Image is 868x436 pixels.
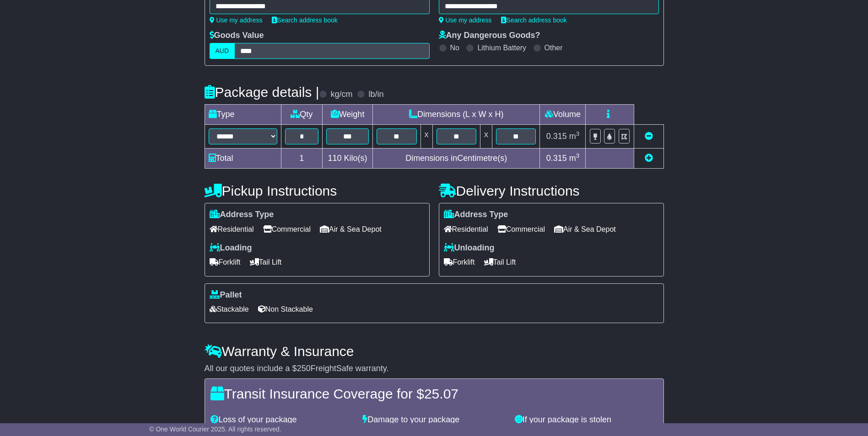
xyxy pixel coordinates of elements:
[210,210,274,220] label: Address Type
[205,344,664,359] h4: Warranty & Insurance
[480,125,492,149] td: x
[546,154,567,163] span: 0.315
[497,222,545,236] span: Commercial
[330,90,352,100] label: kg/cm
[210,302,249,316] span: Stackable
[569,132,580,141] span: m
[373,105,540,125] td: Dimensions (L x W x H)
[205,105,281,125] td: Type
[501,16,567,24] a: Search address book
[424,386,458,401] span: 25.07
[205,183,430,198] h4: Pickup Instructions
[205,149,281,169] td: Total
[569,154,580,163] span: m
[281,105,323,125] td: Qty
[484,255,516,269] span: Tail Lift
[540,105,586,125] td: Volume
[210,255,241,269] span: Forklift
[439,16,492,24] a: Use my address
[297,364,311,373] span: 250
[210,43,235,59] label: AUD
[444,210,508,220] label: Address Type
[205,364,664,374] div: All our quotes include a $ FreightSafe warranty.
[439,183,664,198] h4: Delivery Instructions
[210,290,242,300] label: Pallet
[149,425,281,433] span: © One World Courier 2025. All rights reserved.
[368,90,383,100] label: lb/in
[328,154,342,163] span: 110
[645,132,653,141] a: Remove this item
[206,415,358,425] div: Loss of your package
[210,31,264,41] label: Goods Value
[258,302,313,316] span: Non Stackable
[205,85,319,100] h4: Package details |
[421,125,432,149] td: x
[210,222,254,236] span: Residential
[576,130,580,137] sup: 3
[545,43,563,52] label: Other
[263,222,311,236] span: Commercial
[323,105,373,125] td: Weight
[210,243,252,253] label: Loading
[439,31,540,41] label: Any Dangerous Goods?
[323,149,373,169] td: Kilo(s)
[281,149,323,169] td: 1
[576,152,580,159] sup: 3
[373,149,540,169] td: Dimensions in Centimetre(s)
[546,132,567,141] span: 0.315
[444,255,475,269] span: Forklift
[358,415,510,425] div: Damage to your package
[320,222,382,236] span: Air & Sea Depot
[645,154,653,163] a: Add new item
[444,243,495,253] label: Unloading
[477,43,526,52] label: Lithium Battery
[250,255,282,269] span: Tail Lift
[450,43,459,52] label: No
[210,16,263,24] a: Use my address
[444,222,488,236] span: Residential
[510,415,663,425] div: If your package is stolen
[554,222,616,236] span: Air & Sea Depot
[272,16,338,24] a: Search address book
[210,386,658,401] h4: Transit Insurance Coverage for $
